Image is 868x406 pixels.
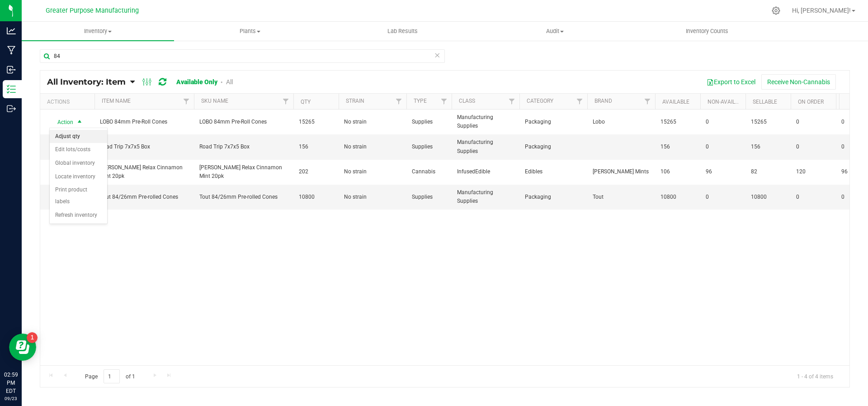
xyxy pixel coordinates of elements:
a: Filter [437,94,452,109]
a: Sellable [753,99,777,105]
a: Plants [174,22,326,41]
a: Inventory [22,22,174,41]
inline-svg: Manufacturing [7,46,16,55]
span: 15265 [751,118,785,126]
span: 156 [751,143,785,151]
li: Locate inventory [50,170,107,184]
li: Edit lots/costs [50,143,107,157]
span: Action [49,116,74,129]
a: Audit [479,22,631,41]
span: No strain [344,118,401,126]
span: Plants [175,27,326,35]
iframe: Resource center [9,334,36,361]
span: 202 [299,167,333,176]
div: Actions [47,99,91,105]
span: Tout 84/26mm Pre-rolled Cones [100,193,189,201]
span: Supplies [412,143,446,151]
a: All Inventory: Item [47,77,130,87]
span: 10800 [299,193,333,201]
span: Packaging [525,118,582,126]
span: No strain [344,167,401,176]
span: InfusedEdible [457,167,514,176]
span: Tout 84/26mm Pre-rolled Cones [199,193,288,201]
a: Qty [301,99,311,105]
span: Cannabis [412,167,446,176]
span: Manufacturing Supplies [457,188,514,205]
span: 10800 [751,193,785,201]
span: Manufacturing Supplies [457,113,514,130]
span: 156 [299,143,333,151]
a: Filter [278,94,293,109]
a: Strain [346,98,364,104]
span: Packaging [525,193,582,201]
span: 0 [706,118,740,126]
span: Clear [434,49,440,61]
span: 0 [706,143,740,151]
span: Inventory [22,27,174,35]
li: Refresh inventory [50,209,107,222]
p: 02:59 PM EDT [4,371,18,395]
a: Type [414,98,427,104]
a: Item Name [102,98,131,104]
a: Class [459,98,475,104]
a: All [226,78,233,86]
a: Filter [505,94,519,109]
button: Export to Excel [701,74,761,90]
span: 10800 [660,193,695,201]
span: No strain [344,193,401,201]
div: Manage settings [770,6,782,15]
a: Available Only [176,78,217,86]
a: Filter [640,94,655,109]
span: Hi, [PERSON_NAME]! [792,7,851,14]
a: Non-Available [708,99,748,105]
span: 106 [660,167,695,176]
a: Lab Results [326,22,479,41]
button: Receive Non-Cannabis [761,74,836,90]
span: LOBO 84mm Pre-Roll Cones [199,118,288,126]
a: Filter [179,94,194,109]
span: No strain [344,143,401,151]
span: Page of 1 [77,369,142,383]
span: Lobo [593,118,650,126]
span: 0 [796,193,830,201]
span: Audit [479,27,631,35]
span: Supplies [412,118,446,126]
span: [PERSON_NAME] Mints [593,167,650,176]
span: 15265 [660,118,695,126]
span: All Inventory: Item [47,77,126,87]
span: 0 [796,118,830,126]
span: 120 [796,167,830,176]
inline-svg: Analytics [7,26,16,35]
span: 15265 [299,118,333,126]
span: 156 [660,143,695,151]
li: Adjust qty [50,130,107,143]
a: Inventory Counts [631,22,783,41]
a: Filter [392,94,406,109]
inline-svg: Inbound [7,65,16,74]
li: Print product labels [50,183,107,208]
a: Available [662,99,689,105]
span: 0 [706,193,740,201]
span: Supplies [412,193,446,201]
span: Lab Results [375,27,430,35]
span: [PERSON_NAME] Relax Cinnamon Mint 20pk [100,163,189,181]
span: 82 [751,167,785,176]
a: Filter [572,94,587,109]
span: Tout [593,193,650,201]
span: 1 - 4 of 4 items [790,369,840,383]
input: 1 [104,369,120,383]
a: Category [527,98,553,104]
span: Greater Purpose Manufacturing [46,7,139,14]
span: Inventory Counts [674,27,741,35]
a: SKU Name [201,98,228,104]
span: 96 [706,167,740,176]
span: Road Trip 7x7x5 Box [199,143,288,151]
span: [PERSON_NAME] Relax Cinnamon Mint 20pk [199,163,288,181]
span: Manufacturing Supplies [457,138,514,155]
span: select [74,116,85,129]
a: On Order [798,99,824,105]
span: Road Trip 7x7x5 Box [100,143,189,151]
span: LOBO 84mm Pre-Roll Cones [100,118,189,126]
a: Brand [594,98,612,104]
